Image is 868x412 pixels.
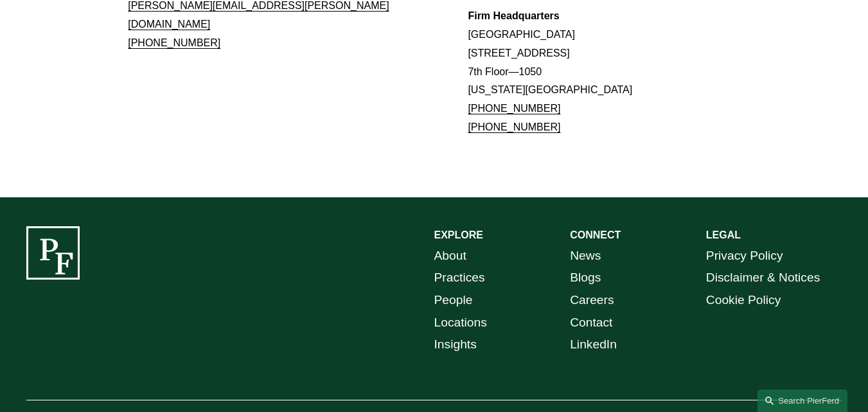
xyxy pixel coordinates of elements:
[434,312,487,334] a: Locations
[570,289,614,312] a: Careers
[434,245,466,267] a: About
[570,334,617,356] a: LinkedIn
[468,7,740,137] p: [GEOGRAPHIC_DATA] [STREET_ADDRESS] 7th Floor—1050 [US_STATE][GEOGRAPHIC_DATA]
[570,312,612,334] a: Contact
[706,267,820,289] a: Disclaimer & Notices
[570,267,601,289] a: Blogs
[468,10,559,21] strong: Firm Headquarters
[128,37,220,48] a: [PHONE_NUMBER]
[706,229,741,240] strong: LEGAL
[434,229,483,240] strong: EXPLORE
[706,245,783,267] a: Privacy Policy
[468,103,560,114] a: [PHONE_NUMBER]
[434,289,473,312] a: People
[434,334,477,356] a: Insights
[757,390,847,412] a: Search this site
[570,245,601,267] a: News
[706,289,781,312] a: Cookie Policy
[570,229,621,240] strong: CONNECT
[468,121,560,132] a: [PHONE_NUMBER]
[434,267,485,289] a: Practices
